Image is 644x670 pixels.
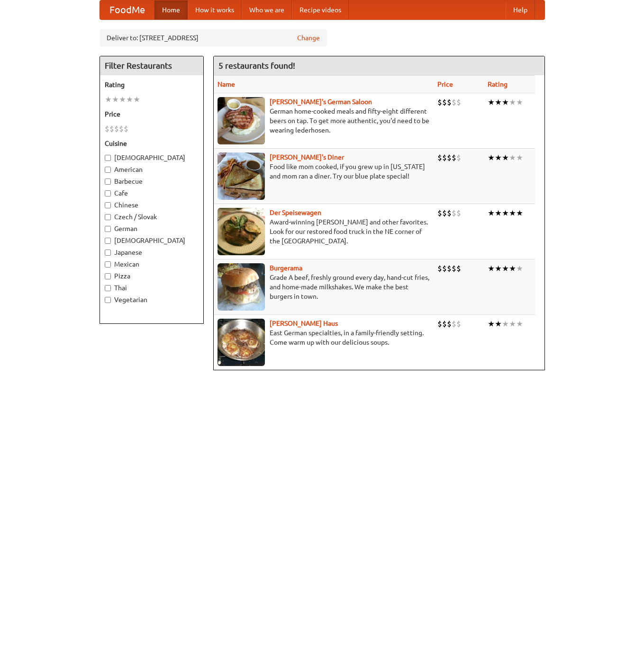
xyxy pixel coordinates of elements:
[456,208,461,218] li: $
[105,94,112,105] li: ★
[297,33,320,43] a: Change
[126,94,133,105] li: ★
[456,263,461,274] li: $
[437,263,442,274] li: $
[442,208,447,218] li: $
[124,124,128,134] li: $
[442,263,447,274] li: $
[105,177,199,186] label: Barbecue
[105,190,111,197] input: Cafe
[488,152,495,163] li: ★
[105,250,111,256] input: Japanese
[105,80,199,89] h5: Rating
[488,97,495,107] li: ★
[218,328,430,347] p: East German specialties, in a family-friendly setting. Come warm up with our delicious soups.
[488,263,495,274] li: ★
[502,97,509,107] li: ★
[456,152,461,163] li: $
[509,319,516,329] li: ★
[456,97,461,107] li: $
[495,97,502,107] li: ★
[270,153,344,161] a: [PERSON_NAME]'s Diner
[133,94,140,105] li: ★
[447,97,452,107] li: $
[105,295,199,304] label: Vegetarian
[105,214,111,220] input: Czech / Slovak
[437,80,453,88] a: Price
[218,152,265,200] img: sallys.jpg
[218,162,430,181] p: Food like mom cooked, if you grew up in [US_STATE] and mom ran a diner. Try our blue plate special!
[495,263,502,274] li: ★
[105,273,111,279] input: Pizza
[188,0,242,19] a: How it works
[105,285,111,291] input: Thai
[509,97,516,107] li: ★
[447,263,452,274] li: $
[502,263,509,274] li: ★
[495,319,502,329] li: ★
[437,319,442,329] li: $
[100,56,203,75] h4: Filter Restaurants
[488,319,495,329] li: ★
[447,152,452,163] li: $
[218,273,430,301] p: Grade A beef, freshly ground every day, hand-cut fries, and home-made milkshakes. We make the bes...
[105,124,109,134] li: $
[270,320,338,327] a: [PERSON_NAME] Haus
[119,124,124,134] li: $
[452,152,456,163] li: $
[105,212,199,222] label: Czech / Slovak
[502,319,509,329] li: ★
[154,0,188,19] a: Home
[509,152,516,163] li: ★
[112,94,119,105] li: ★
[452,263,456,274] li: $
[218,217,430,246] p: Award-winning [PERSON_NAME] and other favorites. Look for our restored food truck in the NE corne...
[105,283,199,293] label: Thai
[516,208,523,218] li: ★
[270,264,302,272] b: Burgerama
[495,208,502,218] li: ★
[516,319,523,329] li: ★
[502,152,509,163] li: ★
[100,29,327,46] div: Deliver to: [STREET_ADDRESS]
[100,0,154,19] a: FoodMe
[218,97,265,144] img: esthers.jpg
[105,109,199,119] h5: Price
[442,152,447,163] li: $
[509,263,516,274] li: ★
[105,259,199,269] label: Mexican
[452,319,456,329] li: $
[105,165,199,174] label: American
[447,319,452,329] li: $
[119,94,126,105] li: ★
[105,226,111,232] input: German
[442,319,447,329] li: $
[105,236,199,245] label: [DEMOGRAPHIC_DATA]
[218,208,265,255] img: speisewagen.jpg
[502,208,509,218] li: ★
[105,224,199,233] label: German
[516,97,523,107] li: ★
[442,97,447,107] li: $
[218,107,430,135] p: German home-cooked meals and fifty-eight different beers on tap. To get more authentic, you'd nee...
[437,208,442,218] li: $
[242,0,292,19] a: Who we are
[509,208,516,218] li: ★
[270,98,372,106] b: [PERSON_NAME]'s German Saloon
[456,319,461,329] li: $
[105,202,111,208] input: Chinese
[105,297,111,303] input: Vegetarian
[114,124,119,134] li: $
[437,152,442,163] li: $
[105,200,199,210] label: Chinese
[488,80,508,88] a: Rating
[447,208,452,218] li: $
[270,209,321,216] a: Der Speisewagen
[105,139,199,148] h5: Cuisine
[109,124,114,134] li: $
[488,208,495,218] li: ★
[105,271,199,281] label: Pizza
[105,248,199,257] label: Japanese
